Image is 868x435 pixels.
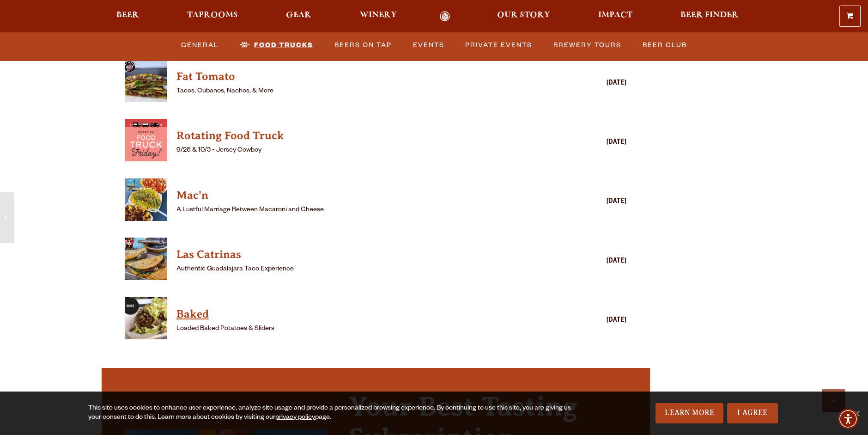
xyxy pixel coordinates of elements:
span: Taprooms [187,12,238,19]
a: View Fat Tomato details (opens in a new window) [125,60,167,107]
div: [DATE] [553,196,627,208]
img: thumbnail food truck [125,238,167,280]
h4: Rotating Food Truck [176,129,549,143]
p: Authentic Guadalajara Taco Experience [176,264,549,275]
a: View Mac'n details (opens in a new window) [176,186,549,205]
a: I Agree [727,403,778,423]
a: Taprooms [181,11,244,22]
h4: Mac'n [176,188,549,203]
h4: Baked [176,307,549,322]
div: This site uses cookies to enhance user experience, analyze site usage and provide a personalized ... [88,404,581,423]
a: View Baked details (opens in a new window) [125,297,167,344]
p: Loaded Baked Potatoes & Sliders [176,324,549,335]
a: Beer Club [639,35,691,56]
span: Winery [360,12,397,19]
img: thumbnail food truck [125,178,167,221]
div: Accessibility Menu [838,409,858,429]
a: Food Trucks [236,35,317,56]
a: View Fat Tomato details (opens in a new window) [176,67,549,86]
a: Private Events [461,35,536,56]
span: Gear [286,12,311,19]
p: A Lustful Marriage Between Macaroni and Cheese [176,205,549,216]
a: Events [409,35,448,56]
div: [DATE] [553,315,627,326]
span: Impact [598,12,632,19]
h4: Las Catrinas [176,247,549,262]
a: Winery [354,11,403,22]
p: 9/26 & 10/3 - Jersey Cowboy [176,145,549,156]
span: Our Story [497,12,550,19]
a: Beer [110,11,145,22]
a: View Rotating Food Truck details (opens in a new window) [176,127,549,145]
span: Beer [116,12,139,19]
a: General [177,35,222,56]
img: thumbnail food truck [125,60,167,102]
a: View Las Catrinas details (opens in a new window) [125,238,167,285]
div: [DATE] [553,137,627,148]
a: Odell Home [428,11,462,22]
a: Brewery Tours [550,35,625,56]
a: Scroll to top [822,389,845,412]
a: View Las Catrinas details (opens in a new window) [176,245,549,264]
a: Our Story [491,11,556,22]
div: [DATE] [553,256,627,267]
span: Beer Finder [680,12,739,19]
a: Gear [280,11,317,22]
a: Beers on Tap [331,35,395,56]
a: privacy policy [275,414,315,422]
a: View Baked details (opens in a new window) [176,305,549,324]
a: Impact [592,11,638,22]
a: View Rotating Food Truck details (opens in a new window) [125,119,167,166]
p: Tacos, Cubanos, Nachos, & More [176,86,549,97]
div: [DATE] [553,78,627,89]
h4: Fat Tomato [176,69,549,84]
img: thumbnail food truck [125,297,167,339]
a: Beer Finder [674,11,745,22]
a: View Mac'n details (opens in a new window) [125,178,167,226]
a: Learn More [656,403,723,423]
img: thumbnail food truck [125,119,167,161]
